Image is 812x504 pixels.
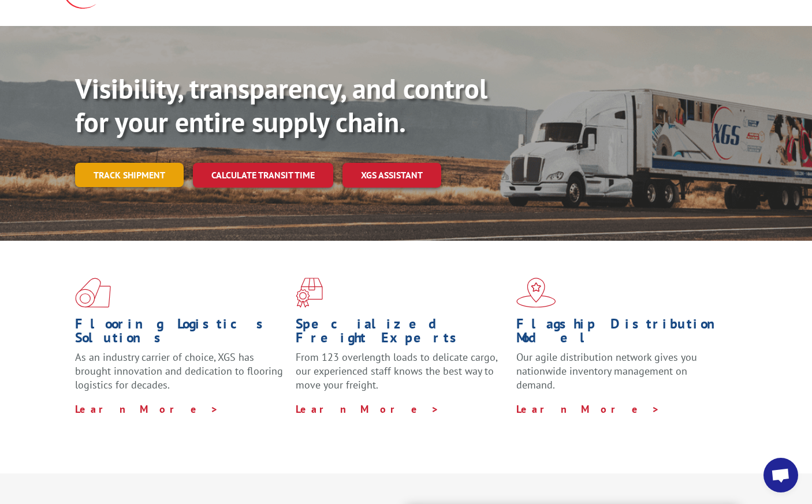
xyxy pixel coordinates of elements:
h1: Specialized Freight Experts [296,317,508,350]
h1: Flooring Logistics Solutions [75,317,287,350]
a: Learn More > [516,402,660,416]
img: xgs-icon-focused-on-flooring-red [296,278,323,308]
p: From 123 overlength loads to delicate cargo, our experienced staff knows the best way to move you... [296,350,508,402]
span: As an industry carrier of choice, XGS has brought innovation and dedication to flooring logistics... [75,350,283,391]
a: Learn More > [296,402,439,416]
a: Track shipment [75,163,184,187]
span: Our agile distribution network gives you nationwide inventory management on demand. [516,350,697,391]
h1: Flagship Distribution Model [516,317,728,350]
div: Open chat [763,458,798,492]
a: Calculate transit time [193,163,333,188]
b: Visibility, transparency, and control for your entire supply chain. [75,70,487,140]
img: xgs-icon-total-supply-chain-intelligence-red [75,278,111,308]
a: Learn More > [75,402,219,416]
img: xgs-icon-flagship-distribution-model-red [516,278,556,308]
a: XGS ASSISTANT [342,163,441,188]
